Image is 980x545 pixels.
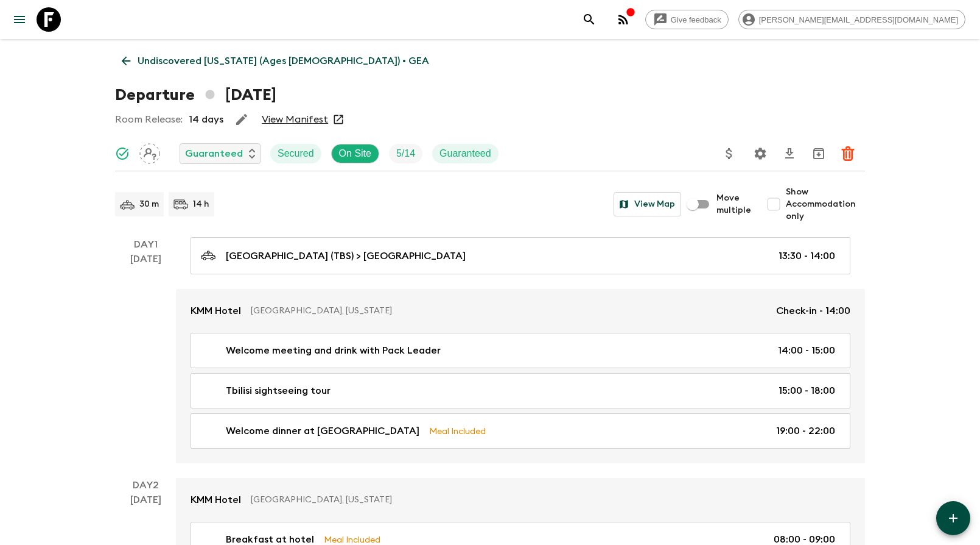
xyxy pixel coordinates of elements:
[786,186,865,223] span: Show Accommodation only
[226,249,466,263] p: [GEOGRAPHIC_DATA] (TBS) > [GEOGRAPHIC_DATA]
[251,305,766,317] p: [GEOGRAPHIC_DATA], [US_STATE]
[389,144,422,163] div: Trip Fill
[278,146,314,161] p: Secured
[664,15,728,24] span: Give feedback
[262,113,328,126] a: View Manifest
[115,478,176,493] p: Day 2
[717,141,741,166] button: Update Price, Early Bird Discount and Costs
[139,198,159,210] p: 30 m
[779,249,835,263] p: 13:30 - 14:00
[115,49,436,73] a: Undiscovered [US_STATE] (Ages [DEMOGRAPHIC_DATA]) • GEA
[331,144,379,163] div: On Site
[176,289,865,333] a: KMM Hotel[GEOGRAPHIC_DATA], [US_STATE]Check-in - 14:00
[115,237,176,252] p: Day 1
[115,112,183,127] p: Room Release:
[191,237,850,274] a: [GEOGRAPHIC_DATA] (TBS) > [GEOGRAPHIC_DATA]13:30 - 14:00
[777,141,802,166] button: Download CSV
[189,112,223,127] p: 14 days
[396,146,415,161] p: 5 / 14
[115,83,276,107] h1: Departure [DATE]
[139,147,160,157] span: Assign pack leader
[776,304,850,318] p: Check-in - 14:00
[115,146,130,161] svg: Synced Successfully
[776,424,835,438] p: 19:00 - 22:00
[716,192,752,216] span: Move multiple
[748,141,772,166] button: Settings
[836,141,860,166] button: Delete
[191,373,850,408] a: Tbilisi sightseeing tour15:00 - 18:00
[270,144,321,163] div: Secured
[138,54,429,68] p: Undiscovered [US_STATE] (Ages [DEMOGRAPHIC_DATA]) • GEA
[429,424,486,438] p: Meal Included
[193,198,209,210] p: 14 h
[752,15,965,24] span: [PERSON_NAME][EMAIL_ADDRESS][DOMAIN_NAME]
[614,192,681,216] button: View Map
[339,146,371,161] p: On Site
[778,343,835,358] p: 14:00 - 15:00
[807,141,831,166] button: Archive (Completed, Cancelled or Unsynced Departures only)
[7,7,32,32] button: menu
[130,252,161,463] div: [DATE]
[226,383,331,398] p: Tbilisi sightseeing tour
[191,493,241,507] p: KMM Hotel
[191,304,241,318] p: KMM Hotel
[226,343,441,358] p: Welcome meeting and drink with Pack Leader
[251,494,841,506] p: [GEOGRAPHIC_DATA], [US_STATE]
[645,10,729,29] a: Give feedback
[577,7,601,32] button: search adventures
[185,146,243,161] p: Guaranteed
[738,10,965,29] div: [PERSON_NAME][EMAIL_ADDRESS][DOMAIN_NAME]
[176,478,865,522] a: KMM Hotel[GEOGRAPHIC_DATA], [US_STATE]
[191,413,850,449] a: Welcome dinner at [GEOGRAPHIC_DATA]Meal Included19:00 - 22:00
[779,383,835,398] p: 15:00 - 18:00
[226,424,419,438] p: Welcome dinner at [GEOGRAPHIC_DATA]
[439,146,491,161] p: Guaranteed
[191,333,850,368] a: Welcome meeting and drink with Pack Leader14:00 - 15:00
